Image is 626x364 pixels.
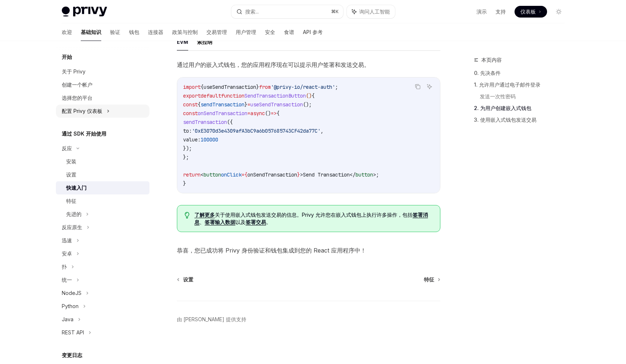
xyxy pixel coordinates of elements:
font: 选择您的平台 [62,95,92,101]
font: 基础知识 [81,29,101,35]
span: 100000 [201,136,218,143]
font: 仪表板 [520,8,536,15]
span: > [300,171,303,178]
span: useSendTransaction [204,84,256,90]
font: 欢迎 [62,29,72,35]
a: 特征 [56,194,149,208]
span: } [244,101,247,108]
font: 关于使用嵌入式钱包发送交易的信息。Privy 允许您在嵌入式钱包上执行许多操作，包括 [215,212,413,218]
span: > [373,171,376,178]
a: API 参考 [303,23,323,41]
span: ; [376,171,379,178]
a: 安装 [56,155,149,168]
span: from [259,84,271,90]
font: 扑 [62,263,67,270]
font: 搜索... [245,8,259,15]
font: 签署输入数据 [205,219,235,225]
svg: 提示 [185,212,190,219]
font: 反应原生 [62,224,82,230]
a: 签署输入数据 [205,219,235,225]
span: useSendTransaction [250,101,303,108]
span: } [297,171,300,178]
font: 1. 允许用户通过电子邮件登录 [474,81,540,88]
button: 搜索...⌘K [231,5,343,18]
font: 了解更多 [194,212,215,218]
span: < [201,171,204,178]
font: NodeJS [62,290,81,296]
font: 索拉纳 [197,39,212,45]
span: function [221,92,244,99]
font: 0. 先决条件 [474,70,501,76]
span: { [244,171,247,178]
font: 安卓 [62,250,72,257]
a: 食谱 [284,23,294,41]
font: API 参考 [303,29,323,35]
a: 支持 [496,8,506,15]
a: 基础知识 [81,23,101,41]
span: { [198,101,201,108]
a: 特征 [424,276,440,283]
span: = [247,110,250,117]
span: { [201,84,204,90]
span: async [250,110,265,117]
span: { [277,110,280,117]
span: () [265,110,271,117]
a: 由 [PERSON_NAME] 提供支持 [177,316,246,323]
span: onSendTransaction [198,110,247,117]
span: (); [303,101,312,108]
font: 先进的 [66,211,81,217]
font: 配置 Privy 仪表板 [62,108,102,114]
a: 交易管理 [206,23,227,41]
a: 1. 允许用户通过电子邮件登录 [474,79,570,91]
font: 由 [PERSON_NAME] 提供支持 [177,316,246,322]
a: 演示 [477,8,487,15]
font: 签署交易 [246,219,266,225]
span: { [312,92,315,99]
span: Send Transaction [303,171,350,178]
a: 0. 先决条件 [474,67,570,79]
span: } [256,84,259,90]
a: 3. 使用嵌入式钱包发送交易 [474,114,570,126]
a: 关于 Privy [56,65,149,78]
span: export [183,92,201,99]
font: 以及 [235,219,246,225]
font: 交易管理 [206,29,227,35]
font: Java [62,316,73,322]
font: 统一 [62,277,72,283]
span: , [320,128,323,134]
font: 创建一个帐户 [62,81,92,88]
span: value: [183,136,201,143]
span: to: [183,128,192,134]
font: 用户管理 [236,29,256,35]
a: 签署交易 [246,219,266,225]
a: 了解更多 [194,212,215,218]
span: onSendTransaction [247,171,297,178]
span: ; [335,84,338,90]
a: 验证 [110,23,120,41]
span: return [183,171,201,178]
button: 询问人工智能 [347,5,395,18]
a: 创建一个帐户 [56,78,149,91]
font: 。 [266,219,271,225]
font: 发送一次性密码 [480,93,516,99]
button: 索拉纳 [197,33,212,50]
span: SendTransactionButton [244,92,306,99]
a: 政策与控制 [172,23,198,41]
font: 特征 [66,198,76,204]
font: 设置 [183,276,193,283]
font: 2. 为用户创建嵌入式钱包 [474,105,531,111]
span: onClick [221,171,242,178]
span: import [183,84,201,90]
font: 恭喜，您已成功将 Privy 身份验证和钱包集成到您的 React 应用程序中！ [177,247,366,254]
span: ({ [227,119,233,125]
font: 食谱 [284,29,294,35]
span: button [356,171,373,178]
font: 安装 [66,158,76,164]
span: => [271,110,277,117]
font: 询问人工智能 [359,8,390,15]
a: 用户管理 [236,23,256,41]
a: 安全 [265,23,275,41]
font: 关于 Privy [62,68,86,75]
font: 变更日志 [62,352,82,358]
font: 、 [200,219,205,225]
